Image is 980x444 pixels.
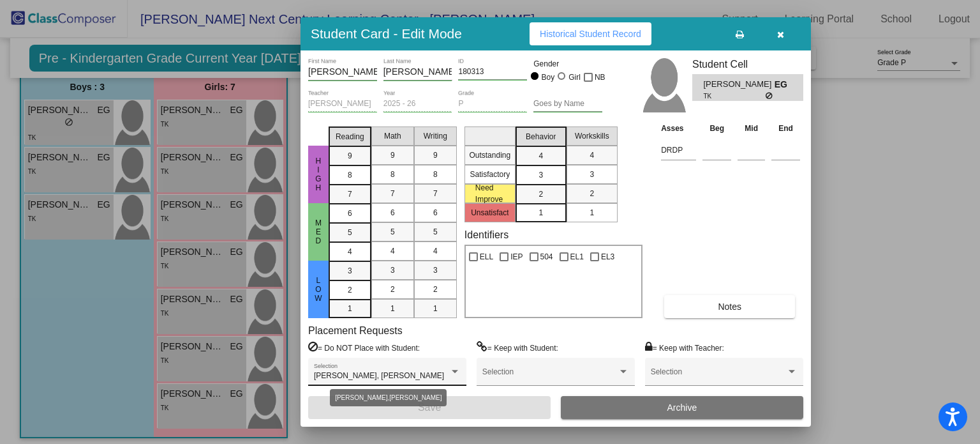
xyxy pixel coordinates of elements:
[658,121,699,135] th: Asses
[533,100,602,109] input: goes by name
[348,246,352,257] span: 4
[433,284,438,295] span: 2
[590,207,594,218] span: 1
[664,295,795,318] button: Notes
[418,402,441,413] span: Save
[433,264,438,276] span: 3
[348,303,352,314] span: 1
[308,396,551,419] button: Save
[313,218,324,245] span: MED
[348,150,352,162] span: 9
[390,169,395,180] span: 8
[383,100,452,109] input: year
[590,149,594,161] span: 4
[311,26,462,42] h3: Student Card - Edit Mode
[308,325,403,337] label: Placement Requests
[458,68,527,77] input: Enter ID
[390,264,395,276] span: 3
[458,100,527,109] input: grade
[480,249,493,264] span: ELL
[308,341,420,354] label: = Do NOT Place with Student:
[424,130,447,142] span: Writing
[703,78,774,91] span: [PERSON_NAME]
[390,188,395,199] span: 7
[595,70,605,85] span: NB
[775,78,792,91] span: EG
[601,249,614,264] span: EL3
[590,188,594,199] span: 2
[768,121,803,135] th: End
[692,58,803,70] h3: Student Cell
[433,188,438,199] span: 7
[308,100,377,109] input: teacher
[477,341,558,354] label: = Keep with Student:
[718,302,741,312] span: Notes
[348,284,352,296] span: 2
[390,207,395,218] span: 6
[348,169,352,181] span: 8
[464,229,509,241] label: Identifiers
[433,245,438,257] span: 4
[575,130,609,142] span: Workskills
[336,131,364,142] span: Reading
[533,58,602,70] mat-label: Gender
[645,341,724,354] label: = Keep with Teacher:
[390,284,395,295] span: 2
[540,29,641,39] span: Historical Student Record
[433,169,438,180] span: 8
[384,130,401,142] span: Math
[570,249,584,264] span: EL1
[538,188,543,200] span: 2
[568,72,581,83] div: Girl
[314,371,444,380] span: [PERSON_NAME], [PERSON_NAME]
[390,245,395,257] span: 4
[540,249,553,264] span: 504
[433,149,438,161] span: 9
[538,207,543,218] span: 1
[510,249,523,264] span: IEP
[538,169,543,181] span: 3
[390,303,395,314] span: 1
[348,188,352,200] span: 7
[348,265,352,277] span: 3
[538,150,543,162] span: 4
[390,149,395,161] span: 9
[433,207,438,218] span: 6
[661,141,696,160] input: assessment
[348,227,352,238] span: 5
[667,402,697,413] span: Archive
[433,303,438,314] span: 1
[526,131,556,142] span: Behavior
[703,91,765,101] span: TK
[313,276,324,303] span: LOW
[734,121,768,135] th: Mid
[590,169,594,180] span: 3
[530,22,651,45] button: Historical Student Record
[390,226,395,238] span: 5
[313,157,324,192] span: HIGH
[348,208,352,219] span: 6
[561,396,803,419] button: Archive
[541,72,555,83] div: Boy
[699,121,734,135] th: Beg
[433,226,438,238] span: 5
